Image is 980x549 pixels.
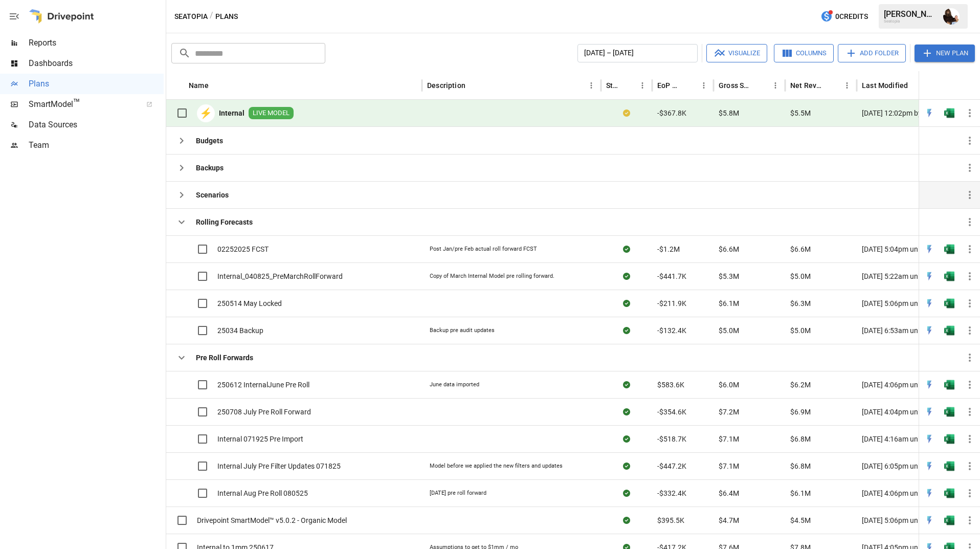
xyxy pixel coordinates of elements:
span: -$441.7K [657,271,686,281]
span: $6.8M [790,434,811,444]
span: Team [29,139,164,151]
img: quick-edit-flash.b8aec18c.svg [924,380,934,390]
span: $7.1M [719,434,739,444]
span: $6.2M [790,380,811,390]
button: [DATE] – [DATE] [577,44,698,62]
img: quick-edit-flash.b8aec18c.svg [924,515,934,525]
div: Open in Excel [944,271,954,281]
span: $6.1M [719,298,739,309]
div: Sync complete [623,325,630,336]
div: Sync complete [623,271,630,281]
div: Open in Excel [944,108,954,118]
img: quick-edit-flash.b8aec18c.svg [924,488,934,498]
span: 250612 InternalJune Pre Roll [217,380,309,390]
b: Budgets [196,136,223,146]
div: Open in Quick Edit [924,515,934,525]
span: ™ [73,97,80,109]
div: Copy of March Internal Model pre rolling forward. [430,272,554,280]
span: Dashboards [29,57,164,70]
button: Sort [754,78,768,93]
div: [PERSON_NAME] [884,9,937,19]
img: quick-edit-flash.b8aec18c.svg [924,108,934,118]
img: g5qfjXmAAAAABJRU5ErkJggg== [944,515,954,525]
span: Internal Aug Pre Roll 080525 [217,488,308,498]
span: $6.8M [790,461,811,471]
span: -$132.4K [657,325,686,336]
span: $5.5M [790,108,811,118]
span: Data Sources [29,119,164,131]
span: Plans [29,78,164,90]
span: -$211.9K [657,298,686,309]
div: Open in Quick Edit [924,298,934,309]
span: -$518.7K [657,434,686,444]
button: Sort [909,78,923,93]
button: Net Revenue column menu [840,78,854,93]
div: Open in Quick Edit [924,108,934,118]
img: g5qfjXmAAAAABJRU5ErkJggg== [944,461,954,471]
button: New Plan [915,45,975,62]
button: Gross Sales column menu [768,78,783,93]
div: Open in Quick Edit [924,380,934,390]
img: quick-edit-flash.b8aec18c.svg [924,434,934,444]
button: Add Folder [838,44,906,62]
b: Rolling Forecasts [196,217,253,227]
img: g5qfjXmAAAAABJRU5ErkJggg== [944,108,954,118]
button: 0Credits [816,7,872,26]
div: Open in Quick Edit [924,461,934,471]
span: -$332.4K [657,488,686,498]
img: g5qfjXmAAAAABJRU5ErkJggg== [944,244,954,254]
span: $6.6M [719,244,739,254]
div: Open in Quick Edit [924,488,934,498]
img: g5qfjXmAAAAABJRU5ErkJggg== [944,380,954,390]
span: LIVE MODEL [249,108,294,118]
span: $6.3M [790,298,811,309]
div: Sync complete [623,461,630,471]
div: Seatopia [884,19,937,24]
span: Internal July Pre Filter Updates 071825 [217,461,341,471]
button: Sort [966,78,980,93]
img: quick-edit-flash.b8aec18c.svg [924,461,934,471]
div: Sync complete [623,244,630,254]
div: Open in Quick Edit [924,271,934,281]
div: Sync complete [623,298,630,309]
button: Ryan Dranginis [937,2,966,31]
div: Post Jan/pre Feb actual roll forward FCST [430,245,537,253]
span: $7.1M [719,461,739,471]
div: Your plan has changes in Excel that are not reflected in the Drivepoint Data Warehouse, select "S... [623,108,630,118]
img: g5qfjXmAAAAABJRU5ErkJggg== [944,434,954,444]
div: Model before we applied the new filters and updates [430,462,563,470]
img: quick-edit-flash.b8aec18c.svg [924,325,934,336]
span: $6.0M [719,380,739,390]
span: $583.6K [657,380,684,390]
img: g5qfjXmAAAAABJRU5ErkJggg== [944,488,954,498]
span: 250708 July Pre Roll Forward [217,407,311,417]
div: Open in Excel [944,325,954,336]
div: Net Revenue [790,81,825,90]
span: $395.5K [657,515,684,525]
button: Sort [826,78,840,93]
div: Open in Excel [944,407,954,417]
span: $6.1M [790,488,811,498]
span: $6.9M [790,407,811,417]
div: Open in Excel [944,461,954,471]
span: $5.0M [790,325,811,336]
div: Backup pre audit updates [430,326,495,335]
b: Backups [196,163,224,173]
img: g5qfjXmAAAAABJRU5ErkJggg== [944,407,954,417]
span: 25034 Backup [217,325,263,336]
span: 0 Credits [835,10,868,23]
button: Sort [466,78,481,93]
button: Sort [210,78,224,93]
span: SmartModel [29,98,135,111]
div: June data imported [430,381,479,389]
div: Open in Excel [944,380,954,390]
div: Sync complete [623,488,630,498]
span: $5.8M [719,108,739,118]
b: Pre Roll Forwards [196,353,253,363]
button: Visualize [706,44,767,62]
button: EoP Cash column menu [697,78,711,93]
img: g5qfjXmAAAAABJRU5ErkJggg== [944,325,954,336]
img: g5qfjXmAAAAABJRU5ErkJggg== [944,271,954,281]
div: Open in Excel [944,515,954,525]
div: Sync complete [623,380,630,390]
